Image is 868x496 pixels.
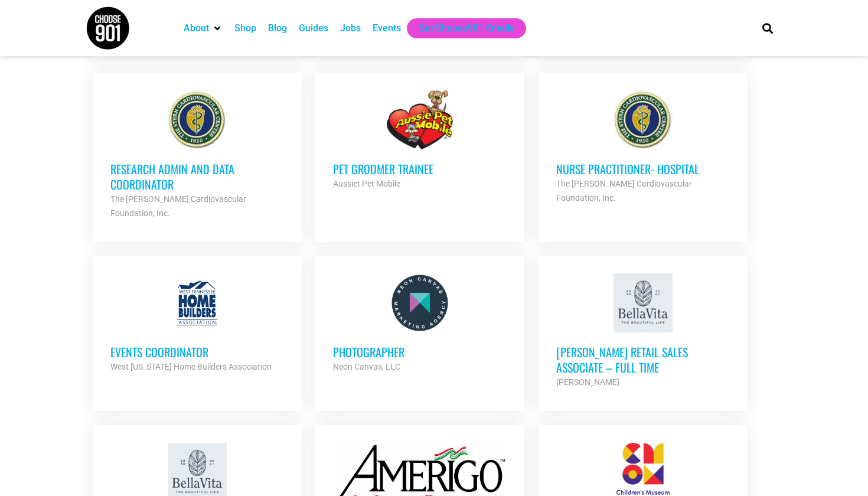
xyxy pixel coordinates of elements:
a: [PERSON_NAME] Retail Sales Associate – Full Time [PERSON_NAME] [539,256,748,407]
strong: The [PERSON_NAME] Cardiovascular Foundation, Inc. [110,194,246,218]
a: Nurse Practitioner- Hospital The [PERSON_NAME] Cardiovascular Foundation, Inc. [539,73,748,223]
a: Events [373,21,401,35]
strong: Aussiet Pet Mobile [333,179,400,188]
strong: Neon Canvas, LLC [333,362,400,371]
a: Photographer Neon Canvas, LLC [315,256,524,391]
h3: Research Admin and Data Coordinator [110,161,284,192]
a: Research Admin and Data Coordinator The [PERSON_NAME] Cardiovascular Foundation, Inc. [93,73,302,238]
strong: West [US_STATE] Home Builders Association [110,362,272,371]
h3: Nurse Practitioner- Hospital [556,161,730,177]
strong: The [PERSON_NAME] Cardiovascular Foundation, Inc. [556,179,692,203]
a: Get Choose901 Emails [419,21,514,35]
h3: [PERSON_NAME] Retail Sales Associate – Full Time [556,344,730,375]
a: About [184,21,209,35]
a: Guides [299,21,328,35]
a: Events Coordinator West [US_STATE] Home Builders Association [93,256,302,391]
strong: [PERSON_NAME] [556,377,619,387]
h3: Photographer [333,344,507,360]
h3: Events Coordinator [110,344,284,360]
a: Jobs [340,21,361,35]
a: Shop [234,21,256,35]
a: Pet Groomer Trainee Aussiet Pet Mobile [315,73,524,208]
h3: Pet Groomer Trainee [333,161,507,177]
a: Blog [268,21,287,35]
div: About [178,18,229,38]
div: Search [758,18,778,38]
nav: Main nav [178,18,742,38]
